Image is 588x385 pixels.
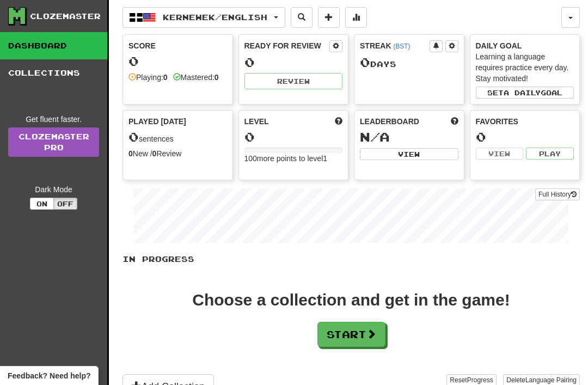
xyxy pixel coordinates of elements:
button: On [30,198,54,210]
div: Mastered: [173,72,219,83]
span: N/A [360,129,390,144]
div: Learning a language requires practice every day. Stay motivated! [476,51,574,84]
button: View [476,148,524,160]
button: Kernewek/English [122,7,285,28]
span: Progress [467,376,493,384]
span: This week in points, UTC [451,116,458,127]
p: In Progress [122,254,580,265]
div: Playing: [128,72,168,83]
button: More stats [345,7,367,28]
span: 0 [128,129,139,144]
div: New / Review [128,148,227,159]
div: 0 [244,56,343,69]
a: ClozemasterPro [8,127,99,157]
span: Played [DATE] [128,116,186,127]
div: 0 [476,130,574,144]
div: 100 more points to level 1 [244,153,343,164]
button: Search sentences [291,7,313,28]
div: 0 [244,130,343,144]
div: 0 [128,54,227,68]
div: Clozemaster [30,11,101,22]
div: Ready for Review [244,40,330,51]
span: Kernewek / English [163,13,267,22]
div: Score [128,40,227,51]
button: Full History [535,188,580,200]
strong: 0 [215,73,219,82]
button: Seta dailygoal [476,87,574,99]
span: Language Pairing [525,376,577,384]
div: Favorites [476,116,574,127]
span: Level [244,116,269,127]
a: (BST) [393,42,410,50]
div: sentences [128,130,227,144]
div: Dark Mode [8,184,99,195]
span: 0 [360,54,370,70]
button: Play [526,148,574,160]
strong: 0 [163,73,168,82]
button: Review [244,73,343,89]
button: Start [317,322,385,347]
div: Daily Goal [476,40,574,51]
span: Score more points to level up [335,116,342,127]
strong: 0 [152,149,157,158]
span: a daily [504,89,541,96]
button: View [360,148,458,160]
span: Leaderboard [360,116,419,127]
span: Open feedback widget [8,370,90,381]
div: Streak [360,40,430,51]
strong: 0 [128,149,133,158]
div: Day s [360,56,458,70]
button: Add sentence to collection [318,7,340,28]
button: Off [53,198,77,210]
div: Choose a collection and get in the game! [192,292,510,308]
div: Get fluent faster. [8,114,99,125]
